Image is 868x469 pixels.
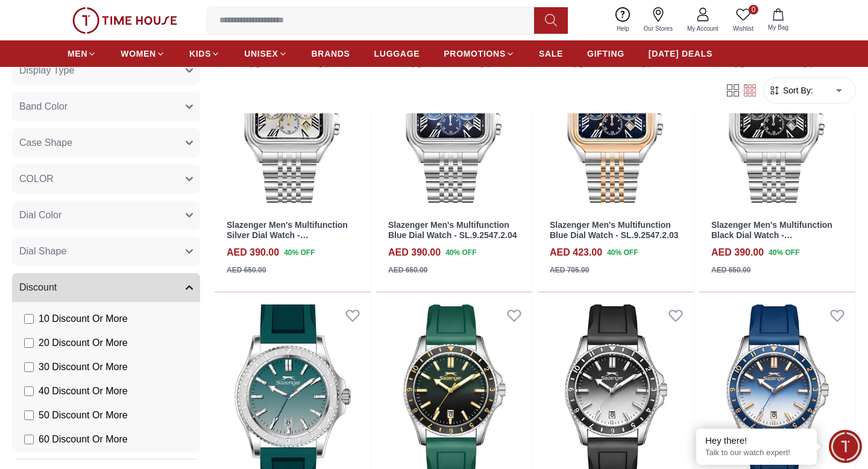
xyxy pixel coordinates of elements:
[550,220,678,240] a: Slazenger Men's Multifunction Blue Dial Watch - SL.9.2547.2.03
[121,43,165,65] a: WOMEN
[374,48,420,60] span: LUGGAGE
[726,5,761,36] a: 0Wishlist
[19,280,57,295] span: Discount
[19,244,66,259] span: Dial Shape
[312,48,350,60] span: BRANDS
[68,48,87,60] span: MEN
[587,43,624,65] a: GIFTING
[637,5,680,36] a: Our Stores
[769,247,799,258] span: 40 % OFF
[39,360,128,374] span: 30 Discount Or More
[244,48,278,60] span: UNISEX
[189,43,220,65] a: KIDS
[705,435,808,447] div: Hey there!
[24,314,34,324] input: 10 Discount Or More
[227,245,279,260] h4: AED 390.00
[649,43,712,65] a: [DATE] DEALS
[761,6,796,34] button: My Bag
[227,265,266,275] div: AED 650.00
[39,312,128,326] span: 10 Discount Or More
[550,265,589,275] div: AED 705.00
[607,247,638,258] span: 40 % OFF
[711,220,832,250] a: Slazenger Men's Multifunction Black Dial Watch - SL.9.2547.2.01
[781,84,813,96] span: Sort By:
[39,432,128,447] span: 60 Discount Or More
[388,245,441,260] h4: AED 390.00
[19,136,72,150] span: Case Shape
[312,43,350,65] a: BRANDS
[227,220,348,250] a: Slazenger Men's Multifunction Silver Dial Watch - SL.9.2547.2.05
[72,7,177,34] img: ...
[121,48,156,60] span: WOMEN
[24,435,34,444] input: 60 Discount Or More
[189,48,211,60] span: KIDS
[609,5,637,36] a: Help
[550,245,602,260] h4: AED 423.00
[749,5,758,14] span: 0
[444,43,515,65] a: PROMOTIONS
[19,208,61,222] span: Dial Color
[12,273,200,302] button: Discount
[711,245,764,260] h4: AED 390.00
[705,448,808,458] p: Talk to our watch expert!
[12,128,200,157] button: Case Shape
[19,99,68,114] span: Band Color
[539,48,563,60] span: SALE
[39,408,128,423] span: 50 Discount Or More
[728,24,758,33] span: Wishlist
[587,48,624,60] span: GIFTING
[24,386,34,396] input: 40 Discount Or More
[24,411,34,420] input: 50 Discount Or More
[39,336,128,350] span: 20 Discount Or More
[19,63,74,78] span: Display Type
[769,84,813,96] button: Sort By:
[444,48,506,60] span: PROMOTIONS
[639,24,678,33] span: Our Stores
[539,43,563,65] a: SALE
[12,92,200,121] button: Band Color
[39,384,128,398] span: 40 Discount Or More
[68,43,96,65] a: MEN
[12,201,200,230] button: Dial Color
[284,247,315,258] span: 40 % OFF
[649,48,712,60] span: [DATE] DEALS
[829,430,862,463] div: Chat Widget
[12,56,200,85] button: Display Type
[682,24,723,33] span: My Account
[374,43,420,65] a: LUGGAGE
[12,165,200,194] button: COLOR
[388,220,517,240] a: Slazenger Men's Multifunction Blue Dial Watch - SL.9.2547.2.04
[244,43,287,65] a: UNISEX
[12,237,200,266] button: Dial Shape
[24,338,34,348] input: 20 Discount Or More
[711,265,750,275] div: AED 650.00
[24,362,34,372] input: 30 Discount Or More
[763,23,793,32] span: My Bag
[388,265,427,275] div: AED 650.00
[19,172,54,186] span: COLOR
[445,247,476,258] span: 40 % OFF
[612,24,634,33] span: Help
